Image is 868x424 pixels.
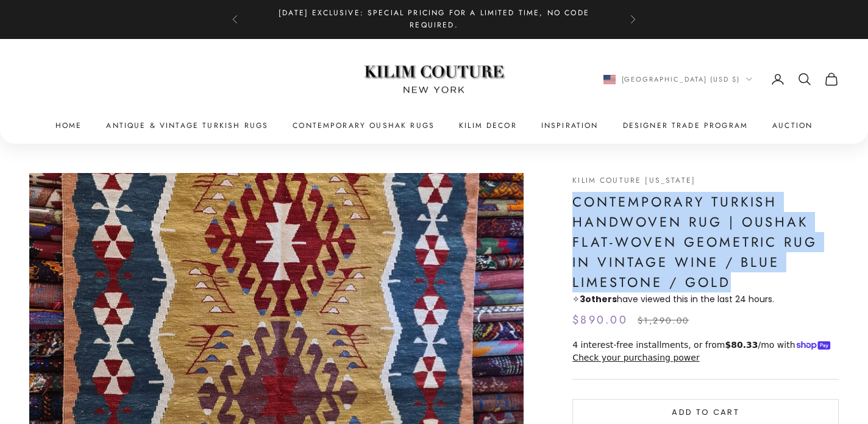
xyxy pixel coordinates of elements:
[55,119,82,132] a: Home
[622,74,741,85] span: [GEOGRAPHIC_DATA] (USD $)
[572,192,839,292] h1: Contemporary Turkish Handwoven Rug | Oushak Flat-Woven Geometric Rug in Vintage Wine / Blue Limes...
[459,119,517,132] summary: Kilim Decor
[106,119,268,132] a: Antique & Vintage Turkish Rugs
[580,293,585,305] span: 3
[572,175,695,186] a: Kilim Couture [US_STATE]
[623,119,749,132] a: Designer Trade Program
[541,119,599,132] a: Inspiration
[603,75,616,84] img: United States
[580,293,617,305] strong: others
[29,119,839,132] nav: Primary navigation
[263,7,605,32] p: [DATE] Exclusive: Special Pricing for a Limited Time, No Code Required.
[638,314,689,328] compare-at-price: $1,290.00
[572,292,839,306] p: ✧ have viewed this in the last 24 hours.
[772,119,813,132] a: Auction
[603,74,753,85] button: Change country or currency
[572,311,628,329] sale-price: $890.00
[358,51,510,108] img: Logo of Kilim Couture New York
[603,72,839,87] nav: Secondary navigation
[293,119,435,132] a: Contemporary Oushak Rugs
